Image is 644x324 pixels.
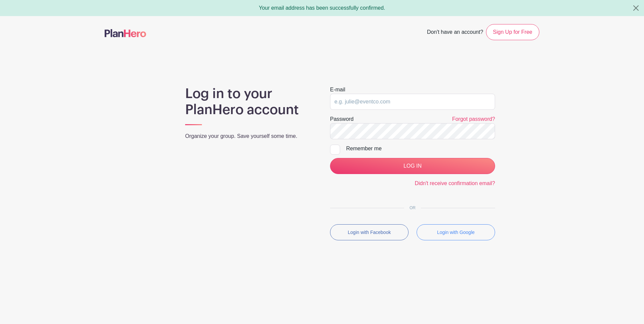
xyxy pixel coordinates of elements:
input: LOG IN [330,158,495,174]
input: e.g. julie@eventco.com [330,94,495,110]
a: Didn't receive confirmation email? [415,180,495,186]
img: logo-507f7623f17ff9eddc593b1ce0a138ce2505c220e1c5a4e2b4648c50719b7d32.svg [105,29,146,37]
a: Forgot password? [452,116,495,122]
p: Organize your group. Save yourself some time. [185,132,314,140]
h1: Log in to your PlanHero account [185,86,314,118]
small: Login with Google [437,230,475,235]
span: Don't have an account? [427,25,483,40]
label: Password [330,115,354,123]
button: Login with Google [417,224,495,240]
label: E-mail [330,86,345,94]
a: Sign Up for Free [486,24,539,40]
div: Remember me [346,145,495,153]
button: Login with Facebook [330,224,409,240]
span: OR [404,206,421,210]
small: Login with Facebook [348,230,391,235]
